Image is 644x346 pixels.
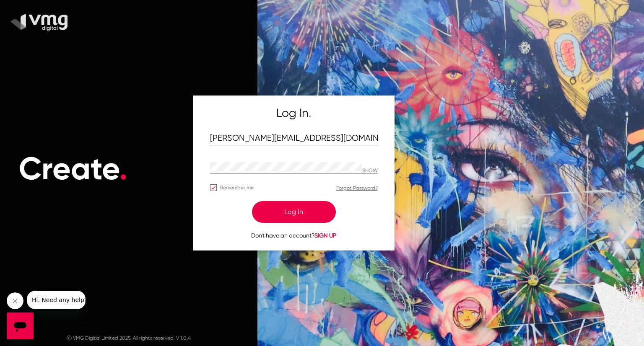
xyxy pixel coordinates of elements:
[210,106,378,120] h5: Log In
[7,292,23,309] iframe: Close message
[309,106,311,120] span: .
[210,231,378,240] p: Don't have an account?
[27,291,86,309] iframe: Message from company
[314,232,336,239] span: SIGN UP
[362,168,378,174] p: Hide password
[210,134,378,143] input: Email Address
[5,6,60,13] span: Hi. Need any help?
[336,185,378,191] a: Forgot Password?
[119,150,127,188] span: .
[7,312,34,339] iframe: Button to launch messaging window
[220,183,254,193] span: Remember me
[252,201,336,223] button: Log In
